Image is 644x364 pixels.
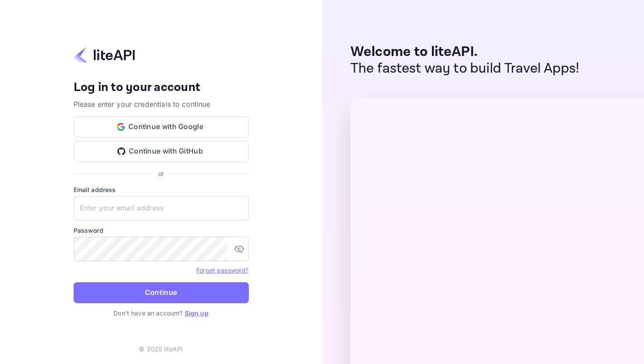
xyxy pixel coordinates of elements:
p: Please enter your credentials to continue [74,99,249,109]
p: Welcome to liteAPI. [350,44,580,60]
a: Sign up [185,309,209,317]
input: Enter your email address [74,196,249,220]
label: Email address [74,185,249,194]
button: Continue with GitHub [74,141,249,162]
a: Forget password? [196,266,248,274]
button: Continue with Google [74,116,249,137]
p: The fastest way to build Travel Apps! [350,60,580,77]
button: Continue [74,282,249,303]
a: Forget password? [196,266,248,274]
h4: Log in to your account [74,80,249,95]
p: Don't have an account? [74,308,249,318]
label: Password [74,226,249,235]
p: © 2025 liteAPI [139,344,183,353]
button: toggle password visibility [230,240,248,258]
p: or [158,169,164,178]
img: liteapi [74,46,135,63]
